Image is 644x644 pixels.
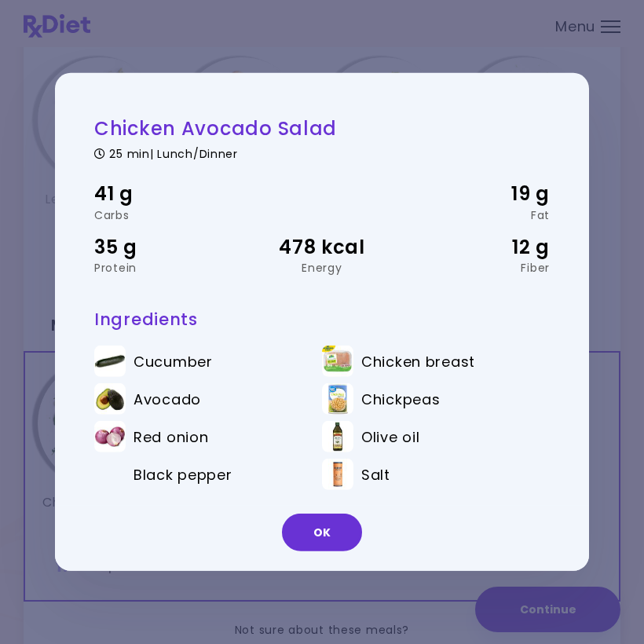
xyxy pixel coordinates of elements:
h3: Ingredients [94,309,550,330]
div: Fat [398,209,550,220]
div: 478 kcal [246,232,397,262]
span: Chickpeas [361,390,440,408]
div: 12 g [398,232,550,262]
div: 25 min | Lunch/Dinner [94,145,550,159]
div: Protein [94,262,246,273]
div: Carbs [94,209,246,220]
span: Salt [361,466,390,483]
span: Red onion [134,428,208,445]
div: Energy [246,262,397,273]
span: Olive oil [361,428,419,445]
button: OK [282,514,362,551]
div: 19 g [398,179,550,209]
span: Avocado [134,390,201,408]
div: Fiber [398,262,550,273]
span: Cucumber [134,353,213,370]
h2: Chicken Avocado Salad [94,116,550,141]
span: Chicken breast [361,353,475,370]
div: 35 g [94,232,246,262]
span: Black pepper [134,466,232,483]
div: 41 g [94,179,246,209]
